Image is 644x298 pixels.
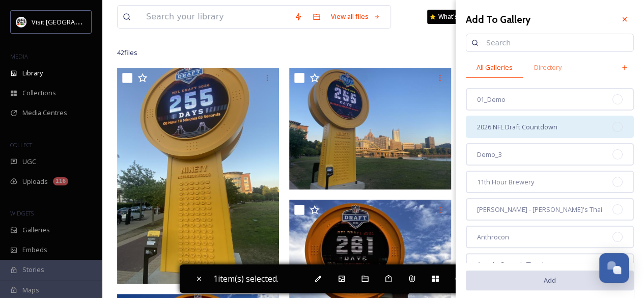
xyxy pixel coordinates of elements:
input: Search [481,33,628,53]
span: Embeds [22,245,47,255]
span: COLLECT [10,141,32,149]
span: Directory [534,63,562,72]
span: Visit [GEOGRAPHIC_DATA] [32,17,110,26]
span: Collections [22,88,56,98]
span: Anthrocon [477,232,509,242]
span: Maps [22,285,39,295]
a: View all files [326,7,385,26]
span: 11th Hour Brewery [477,177,534,187]
span: 01_Demo [477,95,506,104]
a: What's New [427,10,478,24]
img: ext_1754956493.215098_Keithfay22@gmail.com-IMG_3983.jpeg [117,68,279,284]
span: Galleries [22,225,50,235]
button: Open Chat [599,253,629,283]
span: All Galleries [477,63,513,72]
span: Stories [22,265,44,275]
span: Demo_3 [477,150,502,159]
img: ext_1754956493.217088_Keithfay22@gmail.com-IMG_3987.jpeg [289,68,451,189]
span: WIDGETS [10,209,34,217]
span: Media Centres [22,108,67,118]
span: MEDIA [10,52,28,60]
img: unnamed.jpg [16,17,26,27]
span: Arcade Comedy Theater [477,260,550,269]
span: 42 file s [117,48,137,58]
span: UGC [22,157,36,167]
button: Add [466,270,634,290]
h3: Add To Gallery [466,12,530,27]
span: Uploads [22,177,48,186]
div: 116 [53,177,68,185]
span: 1 item(s) selected. [213,273,278,284]
span: 2026 NFL Draft Countdown [477,122,557,132]
span: Library [22,68,43,78]
input: Search your library [141,6,289,28]
span: [PERSON_NAME] - [PERSON_NAME]'s Thai [477,205,602,214]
